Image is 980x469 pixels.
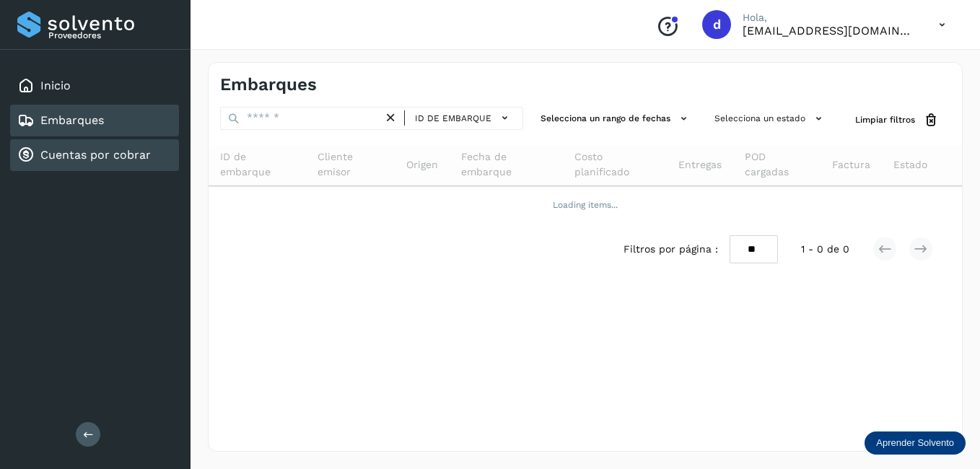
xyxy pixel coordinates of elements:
span: Fecha de embarque [461,149,551,180]
div: Cuentas por cobrar [10,139,179,171]
span: Limpiar filtros [855,113,915,126]
button: ID de embarque [411,108,517,128]
button: Limpiar filtros [844,107,950,133]
button: Selecciona un estado [709,107,832,131]
p: Aprender Solvento [876,437,954,449]
p: Proveedores [48,30,173,40]
button: Selecciona un rango de fechas [535,107,697,131]
span: Filtros por página : [624,242,718,257]
a: Inicio [40,79,71,92]
span: Costo planificado [574,149,655,180]
p: Hola, [743,12,916,24]
span: 1 - 0 de 0 [801,242,849,257]
a: Embarques [40,113,104,127]
h4: Embarques [220,74,317,95]
span: Factura [832,157,870,172]
div: Embarques [10,105,179,136]
span: Cliente emisor [318,149,383,180]
span: ID de embarque [220,149,294,180]
td: Loading items... [209,186,962,224]
span: ID de embarque [415,112,491,125]
span: Origen [406,157,438,172]
p: dcordero@grupoterramex.com [743,24,916,38]
span: POD cargadas [745,149,809,180]
span: Entregas [678,157,722,172]
div: Inicio [10,70,179,102]
a: Cuentas por cobrar [40,148,151,162]
span: Estado [893,157,927,172]
div: Aprender Solvento [865,431,966,455]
